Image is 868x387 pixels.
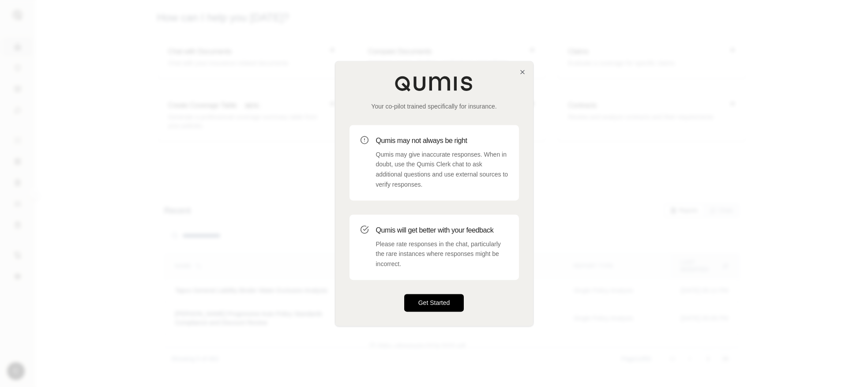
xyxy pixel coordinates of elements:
button: Get Started [404,294,464,312]
p: Your co-pilot trained specifically for insurance. [349,102,519,111]
h3: Qumis may not always be right [376,135,508,146]
p: Qumis may give inaccurate responses. When in doubt, use the Qumis Clerk chat to ask additional qu... [376,150,508,190]
img: Qumis Logo [395,75,474,91]
h3: Qumis will get better with your feedback [376,225,508,236]
p: Please rate responses in the chat, particularly the rare instances where responses might be incor... [376,239,508,269]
